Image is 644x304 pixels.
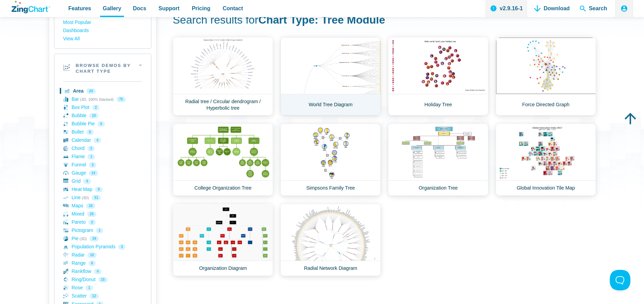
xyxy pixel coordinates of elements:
span: Docs [133,4,146,13]
strong: Chart Type: Tree Module [258,14,385,26]
a: View All [63,35,142,43]
a: Simpsons Family Tree [280,124,381,196]
a: Holiday Tree [388,37,488,115]
span: Support [159,4,179,13]
iframe: Toggle Customer Support [610,270,630,290]
a: Force Directed Graph [496,37,596,115]
h1: Search results for [173,13,595,28]
a: Most Popular [63,18,142,27]
a: College Organization Tree [173,124,273,196]
a: Dashboards [63,27,142,35]
span: Features [68,4,91,13]
a: World Tree Diagram [280,37,381,115]
a: Organization Tree [388,124,488,196]
a: ZingChart Logo. Click to return to the homepage [12,1,50,13]
h2: Browse Demos By Chart Type [54,54,151,81]
span: Pricing [192,4,210,13]
a: Radial tree / Circular dendrogram / Hyperbolic tree [173,37,273,115]
a: Radial Network Diagram [280,204,381,276]
a: Organization Diagram [173,204,273,276]
a: Global Innovation Tile Map [496,124,596,196]
span: Contact [223,4,243,13]
span: Gallery [103,4,121,13]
